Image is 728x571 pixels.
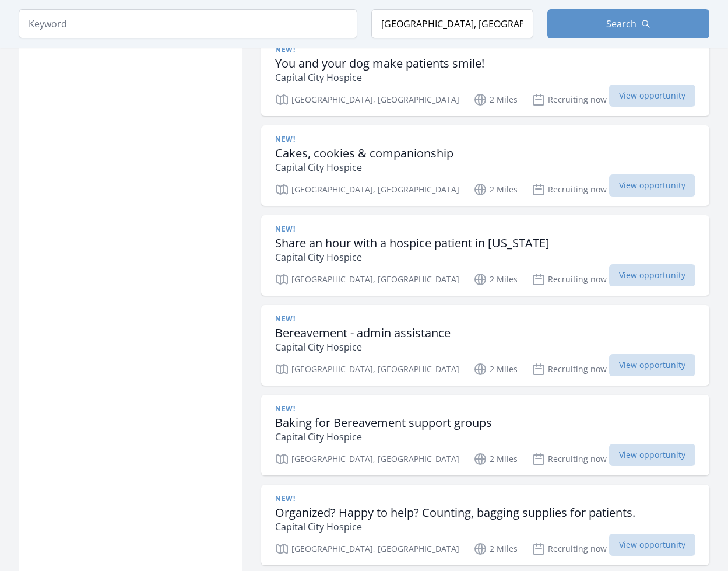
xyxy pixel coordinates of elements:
[532,362,607,376] p: Recruiting now
[532,183,607,197] p: Recruiting now
[609,444,695,466] span: View opportunity
[371,9,533,38] input: Location
[606,17,636,31] span: Search
[275,236,550,250] h3: Share an hour with a hospice patient in [US_STATE]
[275,520,635,534] p: Capital City Hospice
[532,542,607,556] p: Recruiting now
[473,452,518,466] p: 2 Miles
[609,354,695,376] span: View opportunity
[275,494,295,503] span: New!
[275,45,295,54] span: New!
[261,215,709,296] a: New! Share an hour with a hospice patient in [US_STATE] Capital City Hospice [GEOGRAPHIC_DATA], [...
[275,542,459,556] p: [GEOGRAPHIC_DATA], [GEOGRAPHIC_DATA]
[532,272,607,286] p: Recruiting now
[275,135,295,144] span: New!
[275,416,492,430] h3: Baking for Bereavement support groups
[275,225,295,234] span: New!
[275,340,451,354] p: Capital City Hospice
[609,264,695,286] span: View opportunity
[532,93,607,107] p: Recruiting now
[275,57,484,71] h3: You and your dog make patients smile!
[275,362,459,376] p: [GEOGRAPHIC_DATA], [GEOGRAPHIC_DATA]
[261,305,709,386] a: New! Bereavement - admin assistance Capital City Hospice [GEOGRAPHIC_DATA], [GEOGRAPHIC_DATA] 2 M...
[275,250,550,264] p: Capital City Hospice
[275,183,459,197] p: [GEOGRAPHIC_DATA], [GEOGRAPHIC_DATA]
[275,452,459,466] p: [GEOGRAPHIC_DATA], [GEOGRAPHIC_DATA]
[609,174,695,197] span: View opportunity
[532,452,607,466] p: Recruiting now
[275,71,484,85] p: Capital City Hospice
[275,314,295,324] span: New!
[473,183,518,197] p: 2 Miles
[261,485,709,565] a: New! Organized? Happy to help? Counting, bagging supplies for patients. Capital City Hospice [GEO...
[261,125,709,206] a: New! Cakes, cookies & companionship Capital City Hospice [GEOGRAPHIC_DATA], [GEOGRAPHIC_DATA] 2 M...
[473,272,518,286] p: 2 Miles
[473,93,518,107] p: 2 Miles
[609,534,695,556] span: View opportunity
[275,404,295,414] span: New!
[275,506,635,520] h3: Organized? Happy to help? Counting, bagging supplies for patients.
[275,146,453,160] h3: Cakes, cookies & companionship
[19,9,357,38] input: Keyword
[473,542,518,556] p: 2 Miles
[275,93,459,107] p: [GEOGRAPHIC_DATA], [GEOGRAPHIC_DATA]
[609,85,695,107] span: View opportunity
[275,272,459,286] p: [GEOGRAPHIC_DATA], [GEOGRAPHIC_DATA]
[275,160,453,174] p: Capital City Hospice
[261,36,709,116] a: New! You and your dog make patients smile! Capital City Hospice [GEOGRAPHIC_DATA], [GEOGRAPHIC_DA...
[261,395,709,475] a: New! Baking for Bereavement support groups Capital City Hospice [GEOGRAPHIC_DATA], [GEOGRAPHIC_DA...
[275,430,492,444] p: Capital City Hospice
[473,362,518,376] p: 2 Miles
[275,326,451,340] h3: Bereavement - admin assistance
[547,9,709,38] button: Search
